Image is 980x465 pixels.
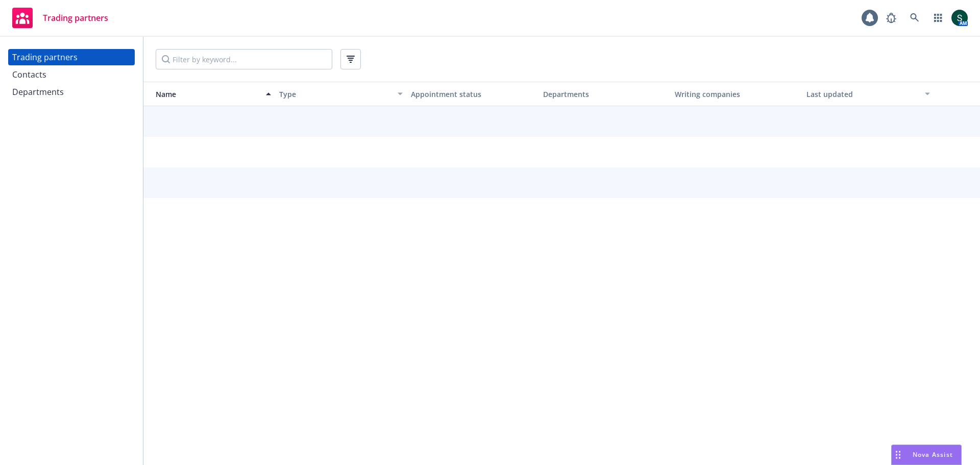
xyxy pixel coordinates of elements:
div: Departments [543,89,667,100]
input: Filter by keyword... [156,49,332,69]
button: Writing companies [671,82,802,106]
a: Departments [8,84,135,100]
div: Name [148,89,260,100]
div: Appointment status [411,89,534,100]
button: Last updated [802,82,934,106]
a: Report a Bug [881,8,901,28]
button: Nova Assist [891,445,962,465]
div: Trading partners [12,49,78,65]
span: Nova Assist [913,450,953,459]
a: Switch app [928,8,948,28]
div: Type [279,89,391,100]
a: Search [904,8,925,28]
div: Drag to move [892,445,904,464]
a: Trading partners [8,4,112,32]
a: Trading partners [8,49,135,65]
div: Departments [12,84,64,100]
button: Type [275,82,407,106]
button: Appointment status [407,82,538,106]
div: Last updated [806,89,919,100]
div: Writing companies [675,89,798,100]
button: Departments [539,82,671,106]
img: photo [951,10,968,26]
button: Name [143,82,275,106]
span: Trading partners [43,14,108,22]
div: Contacts [12,66,46,83]
a: Contacts [8,66,135,83]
